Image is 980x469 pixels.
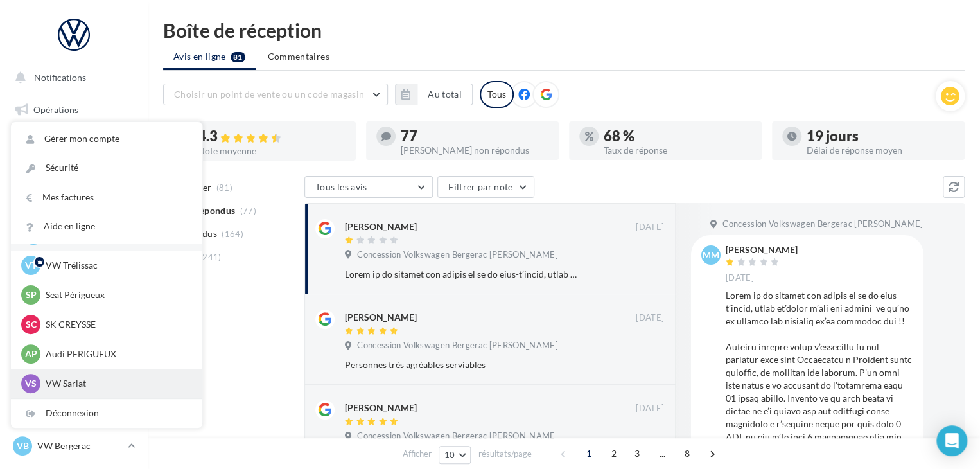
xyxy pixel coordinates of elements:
span: mm [703,249,719,261]
button: Au total [395,84,473,105]
span: VT [25,259,37,272]
div: [PERSON_NAME] non répondus [401,146,548,155]
span: SP [26,288,37,301]
a: Opérations [8,96,140,123]
span: 8 [677,443,697,464]
span: Concession Volkswagen Bergerac [PERSON_NAME] [722,218,923,230]
div: [PERSON_NAME] [345,402,417,414]
span: ... [652,443,672,464]
div: Lorem ip do sitamet con adipis el se do eius-t’incid, utlab et’dolor m’ali eni admini ve qu’no ex... [345,268,581,281]
button: 10 [439,446,471,464]
span: (164) [222,229,243,239]
span: Commentaires [268,50,329,63]
div: 19 jours [807,129,954,143]
a: Sécurité [11,154,202,182]
a: Gérer mon compte [11,125,202,154]
span: AP [25,348,37,360]
span: Concession Volkswagen Bergerac [PERSON_NAME] [357,249,557,261]
div: [PERSON_NAME] [345,220,417,233]
span: 10 [444,450,455,460]
div: Note moyenne [198,146,346,155]
span: [DATE] [636,403,664,414]
p: VW Bergerac [37,439,123,452]
a: Calendrier [8,289,140,316]
div: Personnes très agréables serviables [345,358,581,371]
div: Boîte de réception [163,21,965,40]
div: Tous [480,81,514,108]
a: Aide en ligne [11,212,202,241]
span: 2 [604,443,624,464]
div: [PERSON_NAME] [726,245,798,254]
p: VW Trélissac [46,259,187,272]
a: Boîte de réception81 [8,128,140,155]
button: Choisir un point de vente ou un code magasin [163,84,388,105]
button: Tous les avis [304,176,433,198]
button: Au total [417,84,473,105]
span: Choisir un point de vente ou un code magasin [174,89,364,100]
span: [DATE] [636,312,664,324]
span: SC [26,318,37,331]
p: Seat Périgueux [46,288,187,301]
a: Contacts [8,225,140,252]
span: Notifications [34,72,86,83]
div: [PERSON_NAME] [345,311,417,324]
button: Filtrer par note [437,176,534,198]
div: 77 [401,129,548,143]
span: 1 [579,443,599,464]
div: Taux de réponse [604,146,751,155]
a: Mes factures [11,183,202,212]
a: Campagnes [8,193,140,220]
span: (81) [216,182,232,193]
p: SK CREYSSE [46,318,187,331]
a: PLV et print personnalisable [8,321,140,358]
span: résultats/page [478,448,531,460]
p: Audi PERIGUEUX [46,348,187,360]
a: Médiathèque [8,257,140,284]
span: [DATE] [726,272,754,284]
p: VW Sarlat [46,377,187,390]
span: 3 [627,443,647,464]
a: Campagnes DataOnDemand [8,364,140,402]
div: Open Intercom Messenger [936,425,967,456]
div: 68 % [604,129,751,143]
span: (241) [200,252,222,262]
span: Opérations [33,104,78,115]
div: Délai de réponse moyen [807,146,954,155]
span: Concession Volkswagen Bergerac [PERSON_NAME] [357,430,557,442]
span: VB [17,439,29,452]
a: Visibilité en ligne [8,161,140,188]
span: [DATE] [636,222,664,233]
span: Afficher [403,448,432,460]
div: Déconnexion [11,399,202,428]
div: 4.3 [198,129,346,144]
span: Tous les avis [315,181,367,192]
span: VS [25,377,37,390]
button: Notifications [8,64,135,91]
a: VB VW Bergerac [10,434,137,458]
span: Concession Volkswagen Bergerac [PERSON_NAME] [357,340,557,351]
